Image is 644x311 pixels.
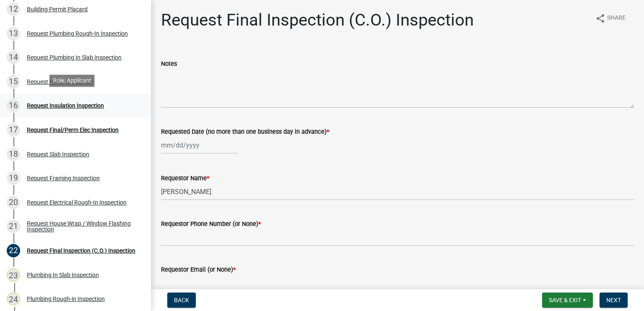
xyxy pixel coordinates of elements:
label: Notes [161,61,177,67]
div: Request Final Inspection (C.O.) Inspection [27,248,135,254]
div: Request HVAC Inspection [27,79,93,85]
div: Role: Applicant [49,75,95,87]
div: Request Plumbing Rough-In Inspection [27,31,128,36]
div: 19 [7,171,20,185]
div: Request Electrical Rough-In Inspection [27,200,127,205]
div: Plumbing Rough-in Inspection [27,296,105,302]
div: Building Permit Placard [27,6,88,12]
div: Request Plumbing In Slab Inspection [27,54,122,60]
label: Requestor Name [161,176,209,181]
div: 23 [7,268,20,282]
div: Request Insulation Inspection [27,103,104,109]
div: Request House Wrap / Window Flashing Inspection [27,220,138,232]
div: Plumbing In Slab Inspection [27,272,99,278]
button: Save & Exit [542,293,593,308]
span: Back [174,297,189,303]
span: Share [607,13,626,23]
span: Save & Exit [549,297,581,303]
div: 18 [7,148,20,161]
div: 22 [7,244,20,257]
div: 13 [7,27,20,40]
div: Request Framing Inspection [27,175,100,181]
div: Request Final/Perm Elec Inspection [27,127,119,133]
input: mm/dd/yyyy [161,137,238,154]
div: Request Slab Inspection [27,151,89,157]
button: Next [600,293,628,308]
div: 17 [7,123,20,137]
i: share [595,13,605,23]
button: Back [167,293,196,308]
div: 12 [7,3,20,16]
span: Next [606,297,621,303]
div: 15 [7,75,20,88]
div: 14 [7,51,20,64]
button: shareShare [589,10,632,26]
div: 20 [7,196,20,209]
label: Requestor Phone Number (or None) [161,221,261,227]
label: Requested Date (no more than one business day in advance) [161,129,329,135]
div: 24 [7,292,20,306]
div: 21 [7,220,20,233]
h1: Request Final Inspection (C.O.) Inspection [161,10,474,30]
div: 16 [7,99,20,112]
label: Requestor Email (or None) [161,267,236,273]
